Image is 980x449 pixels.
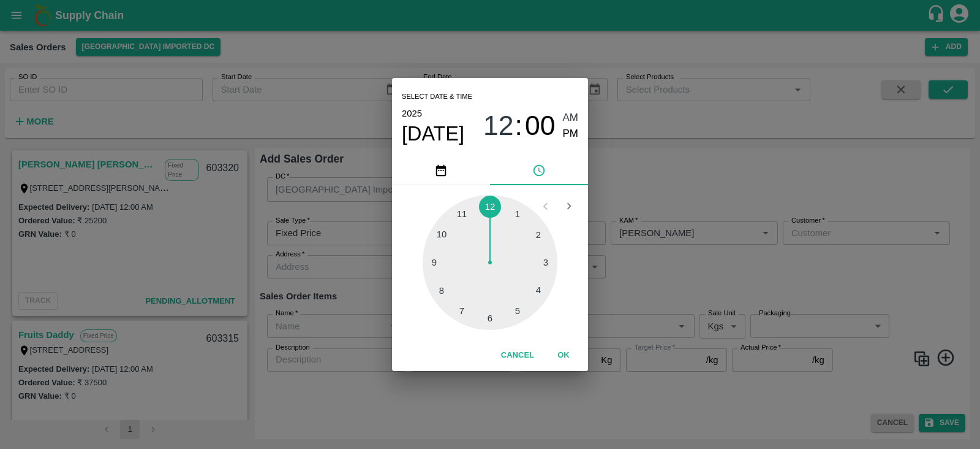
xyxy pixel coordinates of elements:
[490,156,588,185] button: pick time
[525,110,556,142] button: 00
[544,345,583,366] button: OK
[496,345,539,366] button: Cancel
[402,121,464,146] button: [DATE]
[402,106,422,121] button: 2025
[557,194,581,218] button: Open next view
[483,110,514,142] button: 12
[515,110,522,142] span: :
[563,110,579,126] button: AM
[402,88,472,106] span: Select date & time
[563,126,579,142] button: PM
[392,156,490,185] button: pick date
